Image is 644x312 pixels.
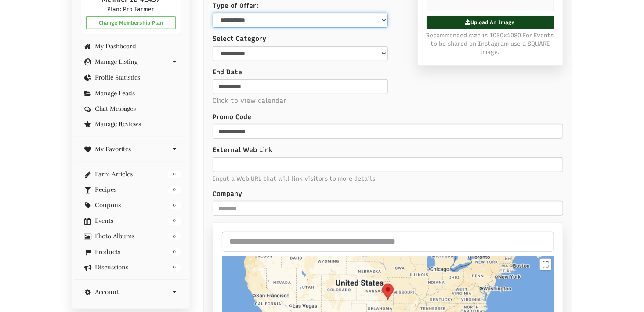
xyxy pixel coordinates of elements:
[213,13,388,28] select: coupon_fields_344-element-14-1
[81,105,181,112] a: Chat Messages
[81,74,181,81] a: Profile Statistics
[427,16,554,29] label: Upload An Image
[540,259,551,270] button: Toggle fullscreen view
[168,171,181,178] span: 0
[168,201,181,209] span: 0
[81,202,181,208] a: 0 Coupons
[213,1,563,11] label: Type of Offer:
[213,46,388,61] select: select-1
[108,6,155,12] span: Plan: Pro Farmer
[213,145,563,155] label: External Web Link
[213,34,563,44] label: Select Category
[81,233,181,239] a: 0 Photo Albums
[213,174,563,183] span: Input a Web URL that will link visitors to more details
[81,186,181,193] a: 0 Recipes
[86,16,176,29] a: Change Membership Plan
[81,90,181,97] a: Manage Leads
[81,58,181,65] a: Manage Listing
[168,264,181,272] span: 0
[168,217,181,225] span: 0
[168,248,181,256] span: 0
[81,171,181,178] a: 0 Farm Articles
[81,146,181,152] a: My Favorites
[81,218,181,224] a: 0 Events
[81,121,181,127] a: Manage Reviews
[168,186,181,194] span: 0
[168,232,181,240] span: 0
[81,249,181,255] a: 0 Products
[81,43,181,50] a: My Dashboard
[213,96,563,105] p: Click to view calendar
[81,264,181,271] a: 0 Discussions
[81,289,181,295] a: Account
[213,189,563,199] label: Company
[427,31,554,57] span: Recommended size is 1080x1080 For Events to be shared on Instagram use a SQUARE image.
[379,280,397,304] div: Your current location
[213,68,242,77] label: End Date
[213,112,563,122] label: Promo Code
